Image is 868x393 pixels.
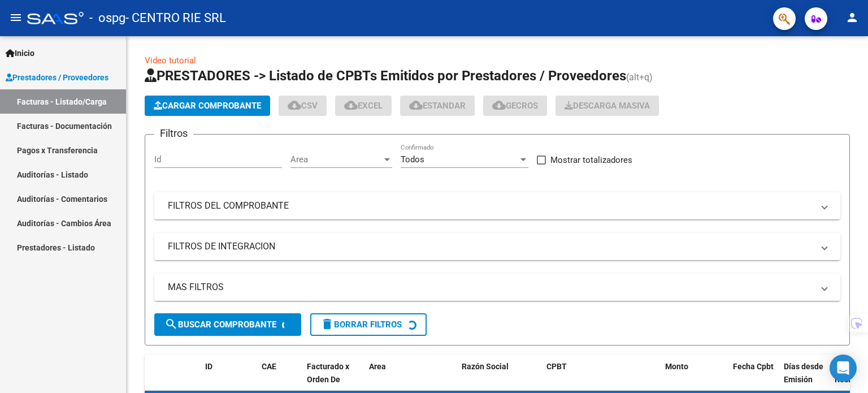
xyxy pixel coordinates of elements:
mat-expansion-panel-header: FILTROS DE INTEGRACION [154,233,840,260]
button: EXCEL [335,96,392,116]
span: Descarga Masiva [565,101,650,111]
mat-panel-title: MAS FILTROS [168,281,813,293]
button: Gecros [483,96,547,116]
span: CAE [262,362,276,371]
mat-icon: cloud_download [492,98,506,112]
button: Cargar Comprobante [145,96,270,116]
span: Razón Social [462,362,509,371]
mat-icon: cloud_download [288,98,301,112]
div: Open Intercom Messenger [830,355,857,382]
button: Descarga Masiva [555,96,659,116]
h3: Filtros [154,126,193,141]
span: Area [290,154,382,165]
span: Días desde Emisión [784,362,823,384]
span: CPBT [546,362,567,371]
mat-expansion-panel-header: FILTROS DEL COMPROBANTE [154,192,840,219]
span: - CENTRO RIE SRL [125,6,226,31]
mat-icon: person [845,11,859,24]
button: Buscar Comprobante [154,313,301,336]
mat-expansion-panel-header: MAS FILTROS [154,274,840,301]
span: Buscar Comprobante [164,319,276,330]
mat-icon: cloud_download [409,98,423,112]
mat-panel-title: FILTROS DE INTEGRACION [168,240,813,253]
span: Todos [401,154,424,165]
span: Monto [665,362,688,371]
span: Mostrar totalizadores [550,153,632,167]
button: Borrar Filtros [310,313,427,336]
span: Fecha Recibido [835,362,866,384]
span: CSV [288,101,318,111]
mat-icon: delete [320,317,334,331]
span: (alt+q) [626,72,653,83]
app-download-masive: Descarga masiva de comprobantes (adjuntos) [555,96,659,116]
span: Estandar [409,101,466,111]
span: ID [205,362,212,371]
a: Video tutorial [145,55,196,66]
span: PRESTADORES -> Listado de CPBTs Emitidos por Prestadores / Proveedores [145,68,626,84]
span: Fecha Cpbt [733,362,774,371]
button: CSV [279,96,327,116]
span: Inicio [6,47,34,59]
span: Facturado x Orden De [307,362,349,384]
mat-icon: search [164,317,178,331]
span: Borrar Filtros [320,319,402,330]
span: Area [369,362,386,371]
span: Gecros [492,101,538,111]
mat-icon: cloud_download [344,98,358,112]
mat-icon: menu [9,11,23,24]
mat-panel-title: FILTROS DEL COMPROBANTE [168,200,813,212]
span: - ospg [89,6,125,31]
button: Estandar [400,96,475,116]
span: EXCEL [344,101,383,111]
span: Cargar Comprobante [154,101,261,111]
span: Prestadores / Proveedores [6,71,108,84]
